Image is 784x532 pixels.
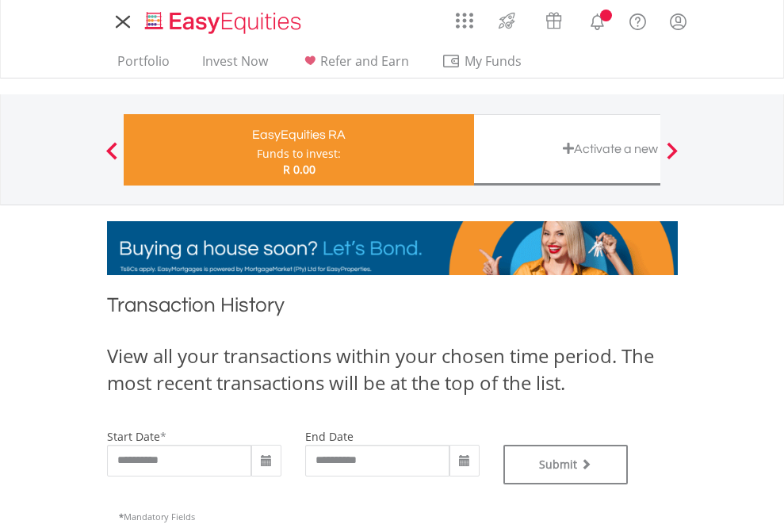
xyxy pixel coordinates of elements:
[283,162,316,177] span: R 0.00
[142,10,308,36] img: EasyEquities_Logo.png
[257,146,341,162] div: Funds to invest:
[96,150,128,166] button: Previous
[442,51,545,71] span: My Funds
[618,4,658,36] a: FAQ's and Support
[658,4,698,39] a: My Profile
[541,8,567,33] img: vouchers-v2.svg
[305,429,354,444] label: end date
[107,343,678,397] div: View all your transactions within your chosen time period. The most recent transactions will be a...
[139,4,308,36] a: Home page
[446,4,484,29] a: AppsGrid
[107,291,678,327] h1: Transaction History
[133,124,465,146] div: EasyEquities RA
[119,511,195,522] span: Mandatory Fields
[494,8,520,33] img: thrive-v2.svg
[456,12,473,29] img: grid-menu-icon.svg
[196,53,274,78] a: Invest Now
[530,4,577,33] a: Vouchers
[503,445,629,484] button: Submit
[107,429,160,444] label: start date
[320,52,409,70] span: Refer and Earn
[107,221,678,275] img: EasyMortage Promotion Banner
[294,53,415,78] a: Refer and Earn
[577,4,618,36] a: Notifications
[111,53,176,78] a: Portfolio
[656,150,688,166] button: Next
